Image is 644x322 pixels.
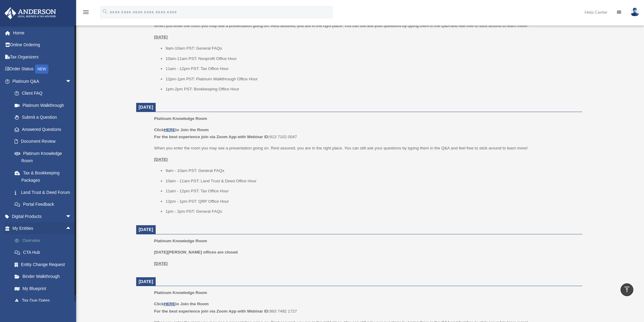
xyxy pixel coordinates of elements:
span: [DATE] [139,227,153,232]
img: Anderson Advisors Platinum Portal [3,7,58,19]
li: 12pm-1pm PST: Platinum Walkthrough Office Hour [165,75,578,83]
a: Client FAQ [9,87,81,100]
p: When you enter the room you may see a presentation going on. Rest assured, you are in the right p... [154,145,578,152]
u: [DATE] [154,157,168,162]
a: vertical_align_top [621,283,633,296]
p: 993 7492 1727 [154,300,578,315]
a: Platinum Walkthrough [9,99,81,111]
span: arrow_drop_down [65,75,78,88]
img: User Pic [630,8,639,16]
a: Platinum Q&Aarrow_drop_down [4,75,81,87]
div: NEW [35,65,48,74]
i: search [102,8,108,15]
a: Tax Organizers [4,51,81,63]
p: When you enter the room you may see a presentation going on. Rest assured, you are in the right p... [154,22,578,30]
a: Home [4,27,81,39]
a: Order StatusNEW [4,63,81,75]
li: 11am - 12pm PST: Tax Office Hour [165,187,578,195]
b: Click to Join the Room [154,128,209,132]
a: Submit a Question [9,111,81,124]
li: 1pm - 2pm PST: General FAQs [165,208,578,215]
a: HERE [164,128,175,132]
u: [DATE] [154,261,168,266]
a: Binder Walkthrough [9,271,81,283]
b: For the best experience join via Zoom App with Webinar ID: [154,135,270,139]
a: Online Ordering [4,39,81,51]
span: Platinum Knowledge Room [154,290,207,295]
span: [DATE] [139,279,153,284]
a: Document Review [9,135,81,148]
a: HERE [164,302,175,306]
li: 1pm-2pm PST: Bookkeeping Office Hour [165,86,578,93]
span: [DATE] [139,105,153,110]
li: 9am - 10am PST: General FAQs [165,167,578,174]
a: Overview [9,234,81,247]
a: Tax & Bookkeeping Packages [9,167,81,186]
a: My Entitiesarrow_drop_up [4,222,81,235]
li: 9am-10am PST: General FAQs [165,45,578,52]
span: arrow_drop_down [65,210,78,223]
a: Entity Change Request [9,258,81,271]
span: arrow_drop_up [65,222,78,235]
i: vertical_align_top [623,286,631,293]
a: Platinum Knowledge Room [9,147,78,167]
b: Click to Join the Room [154,302,209,306]
li: 12pm - 1pm PST: QRP Office Hour [165,198,578,205]
li: 11am - 12pm PST: Tax Office Hour [165,65,578,72]
a: Land Trust & Deed Forum [9,186,81,198]
i: menu [82,9,90,16]
span: Platinum Knowledge Room [154,239,207,243]
b: [DATE][PERSON_NAME] offices are closed [154,250,238,254]
li: 10am-11am PST: Nonprofit Office Hour [165,55,578,62]
a: menu [82,11,90,16]
span: Platinum Knowledge Room [154,116,207,121]
p: 913 7102 0047 [154,126,578,141]
u: [DATE] [154,35,168,39]
a: CTA Hub [9,247,81,259]
a: Digital Productsarrow_drop_down [4,210,81,222]
b: For the best experience join via Zoom App with Webinar ID: [154,309,270,313]
a: Portal Feedback [9,198,81,211]
a: Answered Questions [9,123,81,135]
li: 10am - 11am PST: Land Trust & Deed Office Hour [165,177,578,185]
a: Tax Due Dates [9,295,81,307]
a: My Blueprint [9,282,81,295]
